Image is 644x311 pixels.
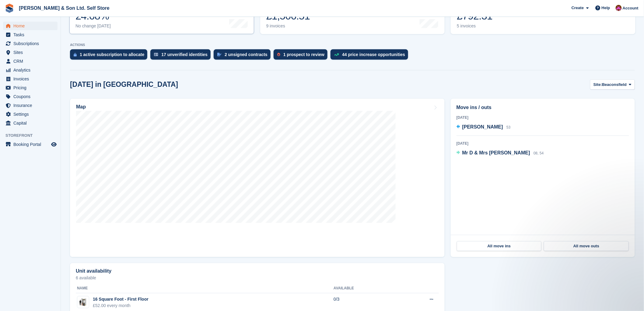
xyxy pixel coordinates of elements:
img: contract_signature_icon-13c848040528278c33f63329250d36e43548de30e8caae1d1a13099fd9432cc5.svg [217,53,222,56]
span: Sites [13,48,50,57]
a: menu [3,57,58,65]
span: Insurance [13,101,50,110]
a: menu [3,140,58,149]
div: No change [DATE] [75,23,111,29]
span: Settings [13,110,50,118]
span: Home [13,22,50,30]
th: Available [334,284,398,293]
a: menu [3,101,58,110]
img: price_increase_opportunities-93ffe204e8149a01c8c9dc8f82e8f89637d9d84a8eef4429ea346261dce0b2c0.svg [334,53,339,56]
span: Coupons [13,92,50,101]
button: Site: Beaconsfield [590,80,635,90]
a: menu [3,30,58,39]
span: Invoices [13,75,50,83]
a: [PERSON_NAME] 53 [457,123,511,131]
p: ACTIONS [70,43,635,47]
a: Mr D & Mrs [PERSON_NAME] 08, 54 [457,149,544,157]
a: All move ins [457,241,542,251]
img: 15-sqft-unit%20(1).jpg [77,298,89,307]
div: 1 prospect to review [283,52,324,57]
div: 1 active subscription to allocate [80,52,144,57]
span: CRM [13,57,50,65]
a: menu [3,92,58,101]
span: Tasks [13,30,50,39]
div: 44 price increase opportunities [342,52,405,57]
img: prospect-51fa495bee0391a8d652442698ab0144808aea92771e9ea1ae160a38d050c398.svg [277,53,280,56]
h2: Move ins / outs [457,104,629,111]
img: stora-icon-8386f47178a22dfd0bd8f6a31ec36ba5ce8667c1dd55bd0f319d3a0aa187defe.svg [5,4,14,13]
a: menu [3,66,58,74]
a: Map [70,99,445,257]
div: £52.00 every month [93,302,149,309]
span: Storefront [5,133,61,139]
span: [PERSON_NAME] [462,124,503,129]
div: [DATE] [457,141,629,146]
span: 08, 54 [534,151,544,155]
div: 2 unsigned contracts [225,52,268,57]
img: Kate Standish [616,5,622,11]
a: menu [3,119,58,127]
span: Pricing [13,83,50,92]
span: Analytics [13,66,50,74]
span: Beaconsfield [602,82,627,88]
a: menu [3,48,58,57]
img: verify_identity-adf6edd0f0f0b5bbfe63781bf79b02c33cf7c696d77639b501bdc392416b5a36.svg [154,53,158,56]
a: 44 price increase opportunities [331,49,411,63]
a: 1 active subscription to allocate [70,49,150,63]
a: menu [3,75,58,83]
span: Site: [593,82,602,88]
h2: [DATE] in [GEOGRAPHIC_DATA] [70,80,178,89]
img: active_subscription_to_allocate_icon-d502201f5373d7db506a760aba3b589e785aa758c864c3986d89f69b8ff3... [74,53,77,57]
a: All move outs [544,241,629,251]
span: Booking Portal [13,140,50,149]
div: 9 invoices [266,23,312,29]
span: 53 [506,125,510,129]
a: menu [3,110,58,118]
div: [DATE] [457,115,629,120]
h2: Unit availability [76,268,111,274]
a: 1 prospect to review [274,49,331,63]
div: 5 invoices [457,23,499,29]
th: Name [76,284,334,293]
a: 17 unverified identities [150,49,214,63]
span: Capital [13,119,50,127]
div: 17 unverified identities [161,52,208,57]
p: 6 available [76,276,439,280]
span: Create [572,5,584,11]
a: menu [3,83,58,92]
a: Preview store [50,141,58,148]
a: 2 unsigned contracts [214,49,274,63]
a: menu [3,22,58,30]
h2: Map [76,104,86,110]
div: 16 Square Foot - First Floor [93,296,149,302]
a: menu [3,39,58,48]
span: Help [602,5,610,11]
a: [PERSON_NAME] & Son Ltd. Self Store [16,3,112,13]
span: Account [623,5,639,11]
span: Subscriptions [13,39,50,48]
span: Mr D & Mrs [PERSON_NAME] [462,150,530,155]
